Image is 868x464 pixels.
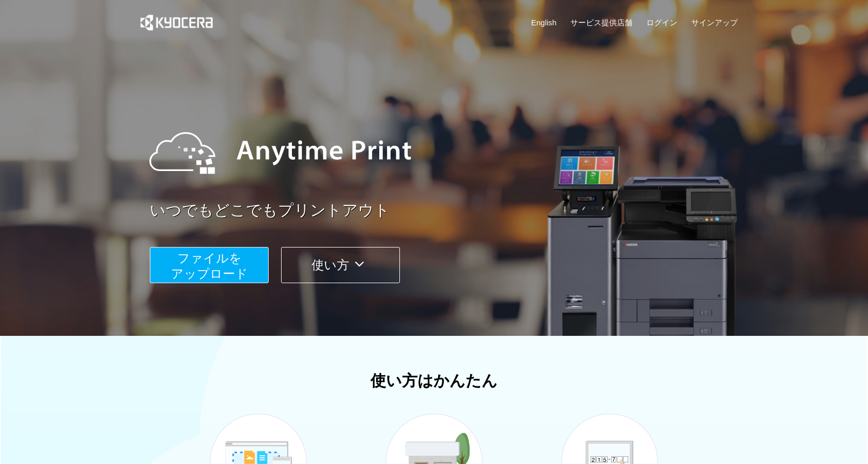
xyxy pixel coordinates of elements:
[171,251,248,281] span: ファイルを ​​アップロード
[281,247,400,283] button: 使い方
[531,17,556,28] a: English
[570,17,632,28] a: サービス提供店舗
[150,199,744,222] a: いつでもどこでもプリントアウト
[691,17,738,28] a: サインアップ
[646,17,677,28] a: ログイン
[150,247,269,283] button: ファイルを​​アップロード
